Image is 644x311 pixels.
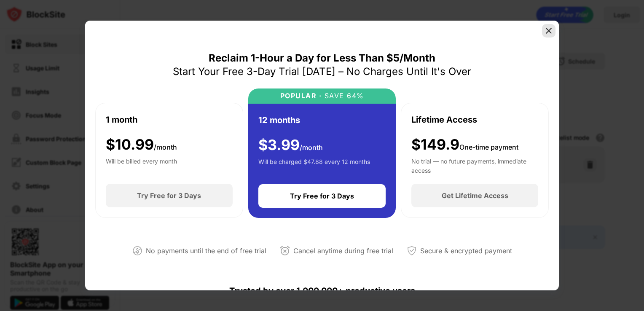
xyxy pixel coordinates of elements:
[293,245,393,257] div: Cancel anytime during free trial
[137,191,201,200] div: Try Free for 3 Days
[173,65,471,78] div: Start Your Free 3-Day Trial [DATE] – No Charges Until It's Over
[411,113,477,126] div: Lifetime Access
[420,245,512,257] div: Secure & encrypted payment
[300,143,323,152] span: /month
[280,246,290,256] img: cancel-anytime
[106,113,137,126] div: 1 month
[280,92,322,100] div: POPULAR ·
[258,114,300,126] div: 12 months
[322,92,364,100] div: SAVE 64%
[258,137,323,154] div: $ 3.99
[407,246,417,256] img: secured-payment
[95,271,549,311] div: Trusted by over 1,000,000+ productive users
[258,157,370,174] div: Will be charged $47.88 every 12 months
[132,246,142,256] img: not-paying
[106,157,177,174] div: Will be billed every month
[146,245,266,257] div: No payments until the end of free trial
[459,143,518,151] span: One-time payment
[411,157,538,174] div: No trial — no future payments, immediate access
[106,136,177,153] div: $ 10.99
[411,136,518,153] div: $149.9
[209,51,435,65] div: Reclaim 1-Hour a Day for Less Than $5/Month
[290,192,354,200] div: Try Free for 3 Days
[154,143,177,151] span: /month
[442,191,508,200] div: Get Lifetime Access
